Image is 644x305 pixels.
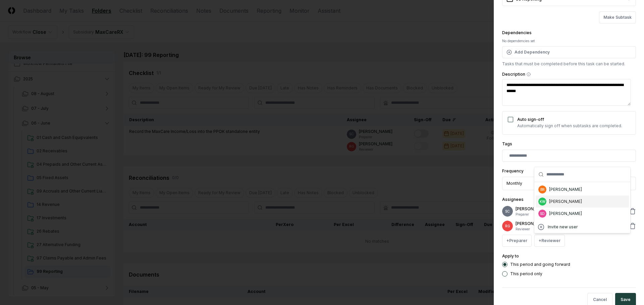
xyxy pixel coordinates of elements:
[510,262,570,266] label: This period and going forward
[502,72,636,76] label: Description
[516,227,566,232] p: Reviewer
[505,224,510,229] span: RG
[534,235,565,247] button: +Reviewer
[502,168,524,173] label: Frequency
[510,272,542,276] label: This period only
[534,182,630,233] div: Suggestions
[502,197,524,202] label: Assignees
[527,72,531,76] button: Description
[549,199,582,205] div: [PERSON_NAME]
[549,211,582,217] div: [PERSON_NAME]
[505,209,510,214] span: SC
[599,11,636,23] button: Make Subtask
[517,123,622,129] p: Automatically sign off when subtasks are completed.
[540,211,545,216] span: SD
[516,212,566,217] p: Preparer
[502,30,532,35] label: Dependencies
[516,221,566,227] p: [PERSON_NAME]
[540,187,545,192] span: BR
[502,235,532,247] button: +Preparer
[502,46,636,58] button: Add Dependency
[502,253,519,258] label: Apply to
[540,199,545,204] span: KW
[517,117,544,122] label: Auto sign-off
[537,223,628,231] a: Invite new user
[502,39,636,44] div: No dependencies set
[502,61,636,67] p: Tasks that must be completed before this task can be started.
[549,186,582,193] div: [PERSON_NAME]
[502,141,512,146] label: Tags
[516,206,566,212] p: [PERSON_NAME]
